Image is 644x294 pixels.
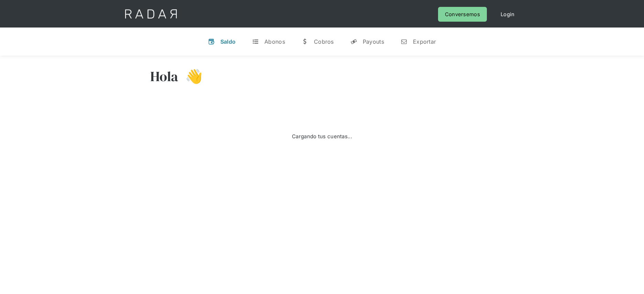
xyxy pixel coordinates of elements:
a: Login [494,7,522,22]
h3: Hola [150,68,178,85]
div: w [302,38,308,45]
div: t [252,38,259,45]
div: Exportar [413,38,436,45]
div: n [401,38,407,45]
div: Payouts [363,38,384,45]
div: Cargando tus cuentas... [292,132,352,141]
h3: 👋 [178,68,203,85]
div: Cobros [314,38,334,45]
div: v [208,38,215,45]
div: y [350,38,357,45]
div: Abonos [264,38,285,45]
a: Conversemos [438,7,487,22]
div: Saldo [220,38,236,45]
